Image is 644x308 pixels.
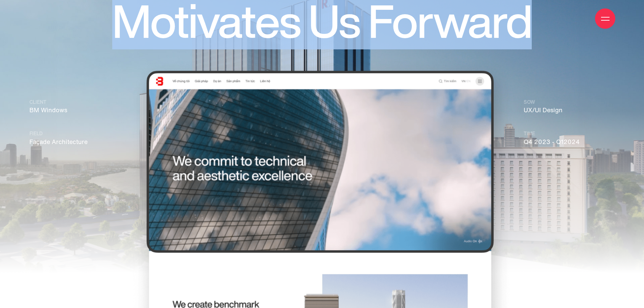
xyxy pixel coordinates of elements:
p: Q4 2023 - Q1 2024 [524,130,614,147]
small: Client [29,99,120,106]
p: Façade Architecture [29,130,120,147]
p: BM Windows [29,99,120,115]
small: Field [29,130,120,138]
small: SOW [524,99,614,106]
p: UX/UI Design [524,99,614,115]
small: Time [524,130,614,138]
